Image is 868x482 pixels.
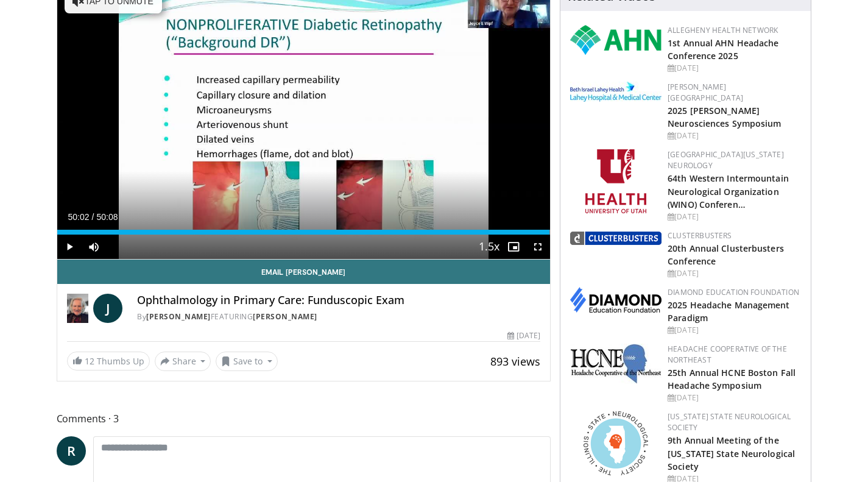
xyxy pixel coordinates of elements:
span: 12 [85,355,94,367]
img: d3be30b6-fe2b-4f13-a5b4-eba975d75fdd.png.150x105_q85_autocrop_double_scale_upscale_version-0.2.png [570,232,662,245]
img: 6c52f715-17a6-4da1-9b6c-8aaf0ffc109f.jpg.150x105_q85_autocrop_double_scale_upscale_version-0.2.jpg [570,344,662,384]
a: [PERSON_NAME] [253,311,317,322]
img: e7977282-282c-4444-820d-7cc2733560fd.jpg.150x105_q85_autocrop_double_scale_upscale_version-0.2.jpg [570,82,662,102]
button: Enable picture-in-picture mode [501,235,526,259]
a: Allegheny Health Network [668,25,778,35]
a: 20th Annual Clusterbusters Conference [668,243,784,267]
a: 9th Annual Meeting of the [US_STATE] State Neurological Society [668,434,795,472]
a: 25th Annual HCNE Boston Fall Headache Symposium [668,367,796,391]
div: By FEATURING [137,311,540,322]
button: Fullscreen [526,235,550,259]
a: 2025 Headache Management Paradigm [668,299,789,324]
div: Progress Bar [57,230,551,235]
button: Share [155,352,211,371]
img: 71a8b48c-8850-4916-bbdd-e2f3ccf11ef9.png.150x105_q85_autocrop_double_scale_upscale_version-0.2.png [584,411,648,475]
span: Comments 3 [57,411,551,427]
a: 1st Annual AHN Headache Conference 2025 [668,37,778,62]
a: [US_STATE] State Neurological Society [668,411,791,433]
img: 628ffacf-ddeb-4409-8647-b4d1102df243.png.150x105_q85_autocrop_double_scale_upscale_version-0.2.png [570,25,662,55]
span: 50:02 [68,212,90,222]
div: [DATE] [507,330,540,341]
button: Mute [82,235,106,259]
div: [DATE] [668,130,801,141]
div: [DATE] [668,392,801,403]
a: [PERSON_NAME][GEOGRAPHIC_DATA] [668,82,743,103]
a: R [57,436,86,466]
a: [GEOGRAPHIC_DATA][US_STATE] Neurology [668,149,784,171]
a: Clusterbusters [668,230,732,241]
div: [DATE] [668,268,801,279]
button: Play [57,235,82,259]
a: 2025 [PERSON_NAME] Neurosciences Symposium [668,105,781,129]
span: 50:08 [96,212,118,222]
a: Headache Cooperative of the Northeast [668,344,787,365]
a: 64th Western Intermountain Neurological Organization (WINO) Conferen… [668,172,789,210]
a: Diamond Education Foundation [668,287,799,297]
h4: Ophthalmology in Primary Care: Funduscopic Exam [137,294,540,307]
img: d0406666-9e5f-4b94-941b-f1257ac5ccaf.png.150x105_q85_autocrop_double_scale_upscale_version-0.2.png [570,287,662,313]
a: [PERSON_NAME] [146,311,211,322]
span: / [92,212,94,222]
div: [DATE] [668,63,801,74]
button: Save to [216,352,278,371]
span: 893 views [490,354,540,369]
div: [DATE] [668,211,801,222]
a: 12 Thumbs Up [67,352,150,370]
img: Dr. Joyce Wipf [67,294,89,323]
button: Playback Rate [477,235,501,259]
a: J [93,294,122,323]
div: [DATE] [668,325,801,336]
a: Email [PERSON_NAME] [57,260,551,284]
img: f6362829-b0a3-407d-a044-59546adfd345.png.150x105_q85_autocrop_double_scale_upscale_version-0.2.png [585,149,646,213]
